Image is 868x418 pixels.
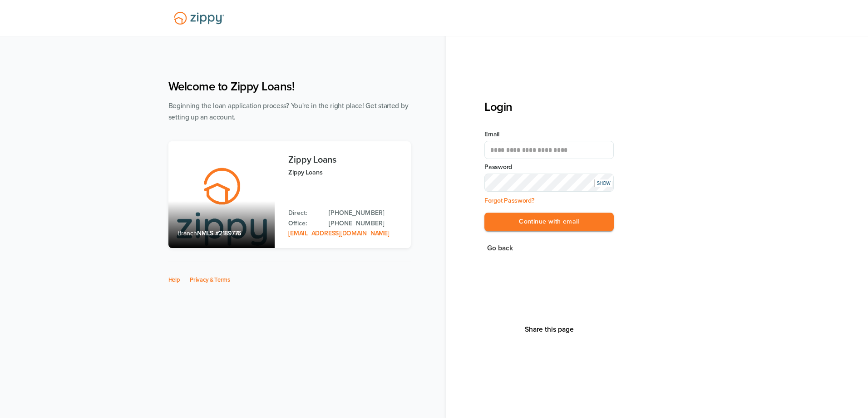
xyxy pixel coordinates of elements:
a: Forgot Password? [484,197,534,204]
button: Share This Page [522,325,577,334]
img: Lender Logo [168,8,230,29]
a: Office Phone: 512-975-2947 [329,219,401,229]
input: Email Address [484,141,614,159]
span: Beginning the loan application process? You're in the right place! Get started by setting up an a... [168,102,409,121]
p: Office: [288,219,320,229]
label: Password [484,163,614,172]
span: NMLS #2189776 [197,229,241,237]
h3: Zippy Loans [288,155,401,165]
label: Email [484,130,614,139]
p: Zippy Loans [288,167,401,178]
span: Branch [178,229,197,237]
div: SHOW [594,179,612,187]
a: Help [168,276,180,284]
h3: Login [484,100,614,114]
a: Direct Phone: 512-975-2947 [329,208,401,218]
button: Continue with email [484,213,614,231]
button: Go back [484,242,516,254]
p: Direct: [288,208,320,218]
a: Privacy & Terms [190,276,230,284]
a: Email Address: zippyguide@zippymh.com [288,229,389,237]
h1: Welcome to Zippy Loans! [168,80,411,94]
input: Input Password [484,174,614,192]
